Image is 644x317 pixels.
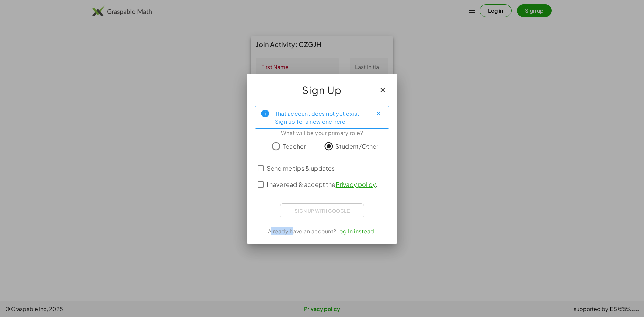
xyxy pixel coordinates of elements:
[336,228,376,235] a: Log In instead.
[373,108,384,119] button: Close
[267,164,335,173] span: Send me tips & updates
[335,142,379,151] span: Student/Other
[283,142,306,151] span: Teacher
[267,180,377,189] span: I have read & accept the .
[255,129,389,137] div: What will be your primary role?
[336,180,376,188] a: Privacy policy
[302,82,342,98] span: Sign Up
[275,109,368,126] div: That account does not yet exist. Sign up for a new one here!
[255,227,389,235] div: Already have an account?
